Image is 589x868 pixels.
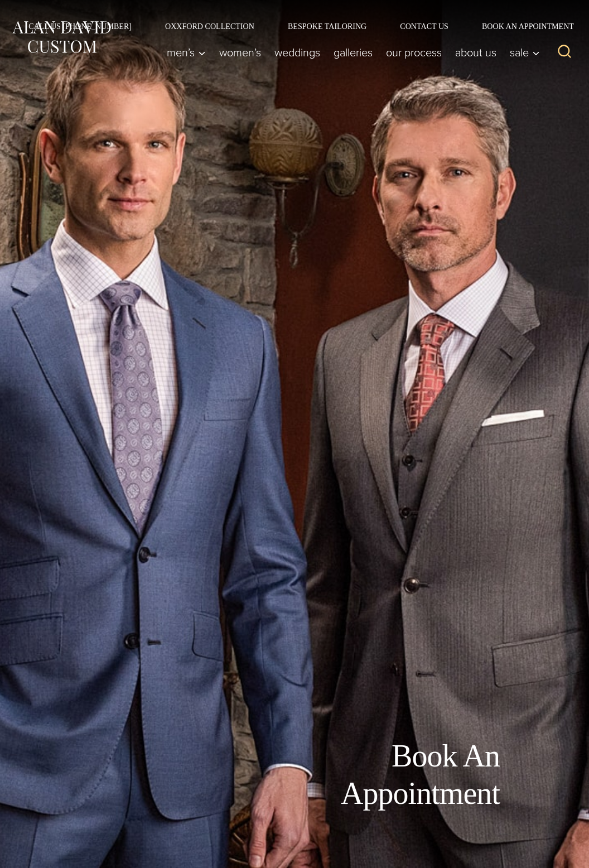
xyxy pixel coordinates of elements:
[12,22,578,30] nav: Secondary Navigation
[213,41,268,64] a: Women’s
[379,41,448,64] a: Our Process
[271,22,383,30] a: Bespoke Tailoring
[167,47,206,58] span: Men’s
[551,39,578,66] button: View Search Form
[11,18,112,56] img: Alan David Custom
[510,47,540,58] span: Sale
[249,737,500,812] h1: Book An Appointment
[148,22,271,30] a: Oxxford Collection
[465,22,578,30] a: Book an Appointment
[12,22,148,30] a: Call Us [PHONE_NUMBER]
[383,22,465,30] a: Contact Us
[327,41,379,64] a: Galleries
[448,41,503,64] a: About Us
[160,41,545,64] nav: Primary Navigation
[268,41,327,64] a: weddings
